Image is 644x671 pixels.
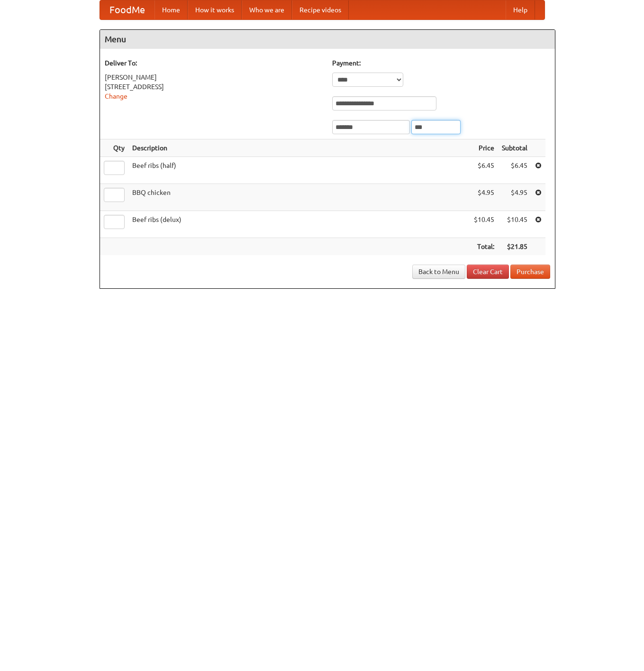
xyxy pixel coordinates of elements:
h5: Payment: [332,58,550,68]
td: $4.95 [498,184,531,211]
td: $4.95 [470,184,498,211]
td: $6.45 [498,157,531,184]
a: Change [105,92,127,100]
a: Clear Cart [467,265,509,279]
h4: Menu [100,30,555,49]
td: $10.45 [470,211,498,238]
th: Price [470,139,498,157]
a: How it works [188,0,242,19]
a: Help [506,0,535,19]
a: FoodMe [100,0,154,19]
td: $6.45 [470,157,498,184]
h5: Deliver To: [105,58,323,68]
a: Back to Menu [412,265,465,279]
a: Home [154,0,188,19]
th: $21.85 [498,238,531,256]
th: Qty [100,139,128,157]
td: BBQ chicken [128,184,470,211]
a: Recipe videos [292,0,349,19]
td: Beef ribs (delux) [128,211,470,238]
th: Description [128,139,470,157]
th: Total: [470,238,498,256]
th: Subtotal [498,139,531,157]
button: Purchase [510,265,550,279]
a: Who we are [242,0,292,19]
td: Beef ribs (half) [128,157,470,184]
div: [PERSON_NAME] [105,73,323,82]
div: [STREET_ADDRESS] [105,82,323,92]
td: $10.45 [498,211,531,238]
